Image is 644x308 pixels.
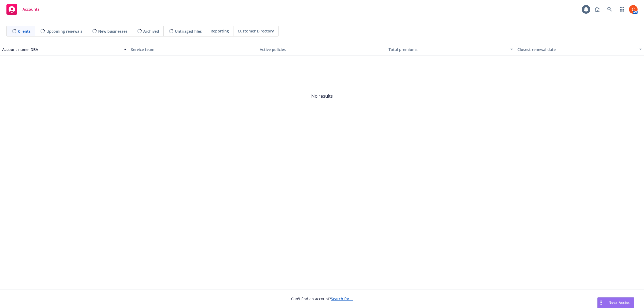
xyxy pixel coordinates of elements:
span: Reporting [211,28,229,34]
span: Untriaged files [175,28,202,34]
div: Closest renewal date [517,47,636,52]
span: Can't find an account? [291,296,353,302]
div: Drag to move [598,298,604,308]
button: Active policies [258,43,386,56]
div: Total premiums [389,47,507,52]
a: Switch app [617,4,627,15]
span: Upcoming renewals [46,28,82,34]
button: Total premiums [386,43,515,56]
a: Accounts [4,2,42,17]
a: Search for it [331,296,353,301]
span: Accounts [23,7,39,12]
span: Clients [18,28,31,34]
button: Closest renewal date [515,43,644,56]
span: New businesses [98,28,127,34]
span: Archived [143,28,159,34]
div: Account name, DBA [2,47,121,52]
div: Service team [131,47,255,52]
a: Search [604,4,615,15]
span: Nova Assist [609,300,630,305]
button: Nova Assist [597,297,634,308]
div: Active policies [260,47,384,52]
img: photo [629,5,638,14]
button: Service team [129,43,258,56]
a: Report a Bug [592,4,603,15]
span: Customer Directory [238,28,274,34]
